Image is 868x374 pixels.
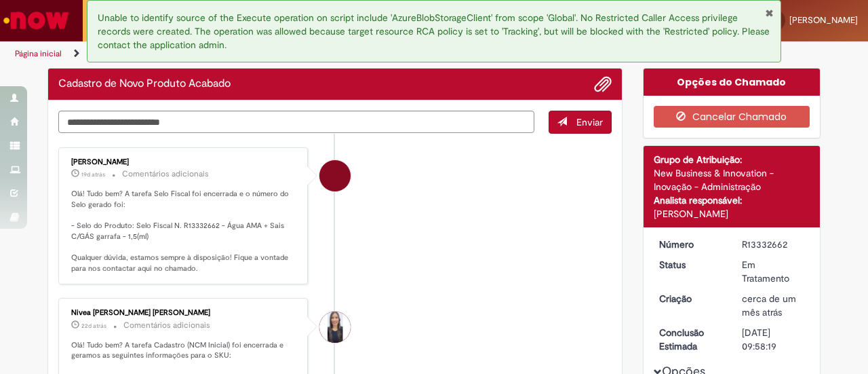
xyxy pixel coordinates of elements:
img: ServiceNow [1,7,71,34]
textarea: Digite sua mensagem aqui... [58,111,534,133]
div: Nivea [PERSON_NAME] [PERSON_NAME] [71,309,297,317]
h2: Cadastro de Novo Produto Acabado Histórico de tíquete [58,78,231,90]
div: 29/07/2025 11:22:22 [742,292,805,319]
span: 22d atrás [81,322,106,330]
span: Enviar [576,116,603,128]
dt: Conclusão Estimada [649,326,732,353]
div: Em Tratamento [742,258,805,285]
div: Grupo de Atribuição: [654,153,810,166]
span: cerca de um mês atrás [742,293,796,318]
div: New Business & Innovation - Inovação - Administração [654,166,810,193]
div: [PERSON_NAME] [654,207,810,221]
small: Comentários adicionais [122,168,209,180]
div: [DATE] 09:58:19 [742,326,805,353]
span: 19d atrás [81,170,105,179]
time: 11/08/2025 09:54:48 [81,170,105,179]
button: Fechar Notificação [765,7,774,18]
dt: Criação [649,292,732,305]
button: Cancelar Chamado [654,106,810,128]
small: Comentários adicionais [123,320,210,331]
time: 29/07/2025 11:22:22 [742,293,796,318]
button: Enviar [549,111,612,134]
span: [PERSON_NAME] [789,14,858,26]
ul: Trilhas de página [10,41,568,67]
div: Analista responsável: [654,193,810,207]
dt: Status [649,258,732,272]
span: Unable to identify source of the Execute operation on script include 'AzureBlobStorageClient' fro... [98,12,770,51]
p: Olá! Tudo bem? A tarefa Selo Fiscal foi encerrada e o número do Selo gerado foi: - Selo do Produt... [71,189,297,274]
div: [PERSON_NAME] [71,158,297,166]
dt: Número [649,238,732,251]
a: Página inicial [15,48,62,59]
div: R13332662 [742,238,805,251]
button: Adicionar anexos [594,75,612,93]
div: Marilia Estela Vasconcelos De Castro [319,160,351,191]
div: Opções do Chamado [644,69,821,96]
time: 08/08/2025 09:59:30 [81,322,106,330]
div: Nivea Borges Menezes [319,312,351,343]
